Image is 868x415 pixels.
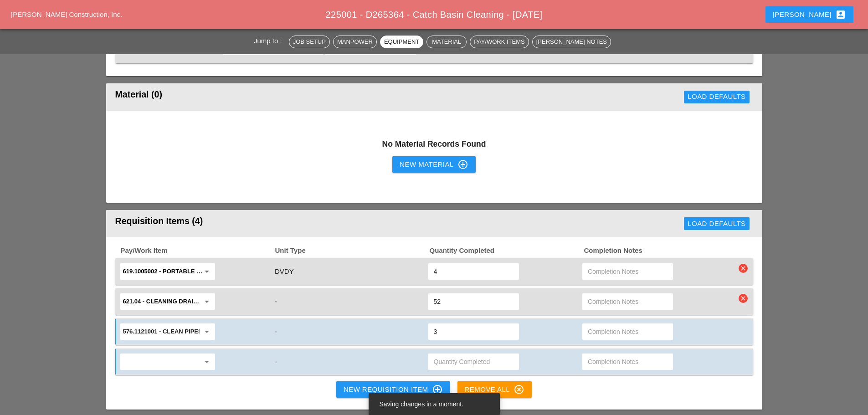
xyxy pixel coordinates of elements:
span: Completion Notes [583,246,738,256]
span: Unit Type [274,246,429,256]
button: [PERSON_NAME] [765,6,853,23]
i: account_box [835,9,846,20]
div: Pay/Work Items [474,37,524,46]
div: Manpower [337,37,373,46]
button: Manpower [333,36,377,48]
i: highlight_off [514,384,524,395]
button: Load Defaults [684,91,749,103]
div: Load Defaults [688,92,745,102]
i: control_point [432,384,443,395]
button: Load Defaults [684,217,749,230]
button: Material [426,36,467,48]
div: Remove All [465,384,525,395]
i: control_point [457,159,468,170]
div: Job Setup [293,37,326,46]
div: Requisition Items (4) [115,215,442,233]
i: arrow_drop_down [201,326,212,337]
i: arrow_drop_down [201,356,212,367]
input: Completion Notes [588,324,668,339]
input: Completion Notes [588,264,668,279]
span: 225001 - D265364 - Catch Basin Cleaning - [DATE] [326,10,543,20]
button: Equipment [380,36,423,48]
input: Completion Notes [588,294,668,309]
input: Quantity Completed [434,264,514,279]
span: - [275,328,277,335]
span: Jump to : [254,37,286,45]
i: arrow_drop_down [201,296,212,307]
div: [PERSON_NAME] Notes [536,37,607,46]
span: - [275,297,277,305]
button: [PERSON_NAME] Notes [532,36,611,48]
div: New Material [400,159,468,170]
a: [PERSON_NAME] Construction, Inc. [11,10,122,18]
input: 619.1005002 - Portable Work Zone Camera [123,264,200,279]
div: Material [431,37,462,46]
i: clear [739,294,748,303]
input: Quantity Completed [434,324,514,339]
button: New Requisition Item [336,381,450,398]
input: Quantity Completed [434,294,514,309]
input: Quantity Completed [434,354,514,369]
div: Material (0) [115,88,421,106]
button: Remove All [457,381,532,398]
span: Quantity Completed [429,246,583,256]
div: New Requisition Item [344,384,443,395]
div: Load Defaults [688,219,745,229]
span: DVDY [275,267,294,275]
span: - [275,358,277,365]
button: New Material [392,156,475,173]
h3: No Material Records Found [115,138,753,150]
div: [PERSON_NAME] [773,9,846,20]
i: arrow_drop_down [201,266,212,277]
span: Saving changes in a moment. [380,400,463,408]
input: 621.04 - CLEANING DRAINAGE STRUCTURES [123,294,200,309]
i: clear [739,264,748,273]
button: Pay/Work Items [470,36,529,48]
div: Equipment [384,37,419,46]
button: Job Setup [289,36,330,48]
input: Completion Notes [588,354,668,369]
span: Pay/Work Item [120,246,274,256]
